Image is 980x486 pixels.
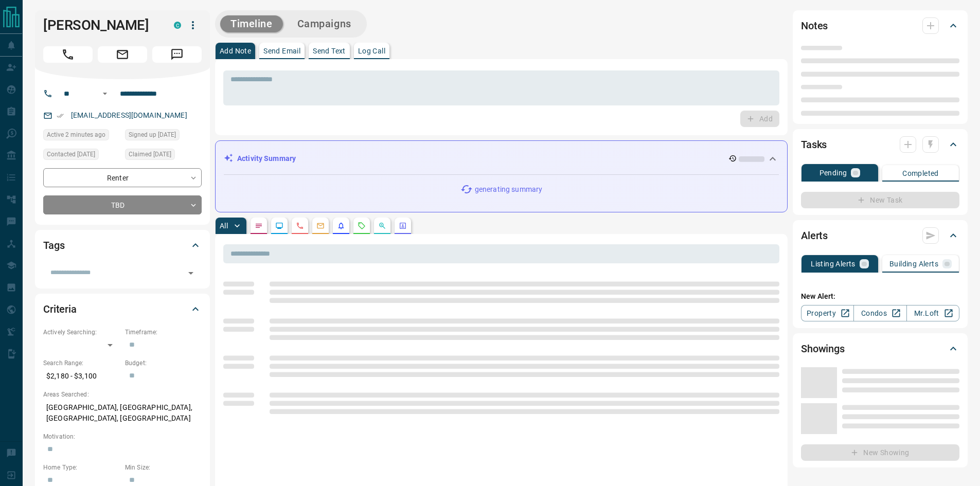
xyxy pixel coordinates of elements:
[43,297,202,321] div: Criteria
[801,136,827,153] h2: Tasks
[43,390,202,399] p: Areas Searched:
[220,15,283,32] button: Timeline
[275,222,283,230] svg: Lead Browsing Activity
[125,463,202,472] p: Min Size:
[43,17,158,33] h1: [PERSON_NAME]
[819,169,847,176] p: Pending
[853,305,906,321] a: Condos
[358,222,366,230] svg: Requests
[43,149,120,163] div: Fri Jul 04 2025
[43,368,120,385] p: $2,180 - $3,100
[43,301,77,317] h2: Criteria
[99,87,111,100] button: Open
[220,222,228,229] p: All
[43,399,202,427] p: [GEOGRAPHIC_DATA], [GEOGRAPHIC_DATA], [GEOGRAPHIC_DATA], [GEOGRAPHIC_DATA]
[337,222,345,230] svg: Listing Alerts
[255,222,263,230] svg: Notes
[43,463,120,472] p: Home Type:
[287,15,362,32] button: Campaigns
[184,266,198,280] button: Open
[71,111,187,119] a: [EMAIL_ADDRESS][DOMAIN_NAME]
[801,132,959,157] div: Tasks
[801,227,828,244] h2: Alerts
[801,336,959,361] div: Showings
[43,328,120,337] p: Actively Searching:
[220,47,251,55] p: Add Note
[47,130,105,140] span: Active 2 minutes ago
[237,153,296,164] p: Activity Summary
[811,260,856,267] p: Listing Alerts
[313,47,346,55] p: Send Text
[43,129,120,143] div: Sat Aug 16 2025
[43,432,202,441] p: Motivation:
[902,170,939,177] p: Completed
[43,168,202,187] div: Renter
[43,237,64,254] h2: Tags
[906,305,959,321] a: Mr.Loft
[43,195,202,214] div: TBD
[43,233,202,258] div: Tags
[152,46,202,63] span: Message
[129,130,176,140] span: Signed up [DATE]
[125,328,202,337] p: Timeframe:
[358,47,385,55] p: Log Call
[125,358,202,368] p: Budget:
[43,46,93,63] span: Call
[125,149,202,163] div: Thu Jul 03 2025
[475,184,542,195] p: generating summary
[801,291,959,302] p: New Alert:
[316,222,325,230] svg: Emails
[129,149,171,159] span: Claimed [DATE]
[801,305,854,321] a: Property
[224,149,779,168] div: Activity Summary
[174,22,181,29] div: condos.ca
[399,222,407,230] svg: Agent Actions
[801,13,959,38] div: Notes
[57,112,64,119] svg: Email Verified
[378,222,386,230] svg: Opportunities
[296,222,304,230] svg: Calls
[125,129,202,143] div: Thu Jul 03 2025
[889,260,938,267] p: Building Alerts
[43,358,120,368] p: Search Range:
[801,340,845,357] h2: Showings
[98,46,147,63] span: Email
[263,47,300,55] p: Send Email
[801,17,828,34] h2: Notes
[801,223,959,248] div: Alerts
[47,149,95,159] span: Contacted [DATE]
